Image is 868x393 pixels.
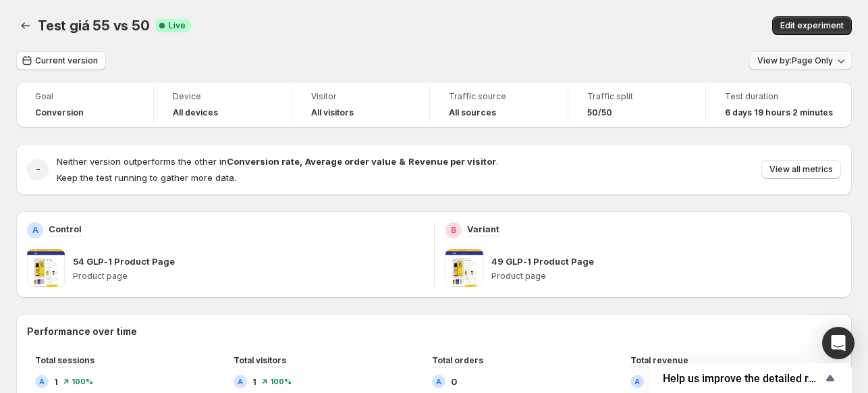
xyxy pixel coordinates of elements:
h2: A [238,377,243,386]
span: 0 [451,375,457,388]
h2: Performance over time [27,325,841,338]
span: Edit experiment [780,20,844,31]
span: Test duration [725,91,833,102]
button: Back [16,16,35,35]
a: VisitorAll visitors [311,90,410,120]
strong: , [300,156,302,167]
span: Total revenue [630,355,688,365]
span: Keep the test running to gather more data. [57,172,236,183]
img: 49 GLP-1 Product Page [445,249,483,287]
a: Traffic split50/50 [587,90,686,120]
button: Show survey - Help us improve the detailed report for A/B campaigns [663,370,838,386]
button: View all metrics [761,160,841,179]
span: 6 days 19 hours 2 minutes [725,107,833,118]
span: 50/50 [587,107,612,118]
span: Help us improve the detailed report for A/B campaigns [663,372,822,385]
span: 1 [54,375,58,388]
span: Total visitors [234,355,286,365]
span: Device [173,91,272,102]
p: Product page [491,271,842,282]
button: Edit experiment [772,16,852,35]
h2: B [451,225,456,236]
span: 100 % [72,377,93,386]
span: 100 % [270,377,292,386]
h4: All devices [173,107,218,118]
a: Test duration6 days 19 hours 2 minutes [725,90,833,120]
p: Product page [73,271,423,282]
span: Live [169,20,186,31]
span: Visitor [311,91,410,102]
span: Conversion [35,107,84,118]
span: Test giá 55 vs 50 [38,18,150,34]
strong: Conversion rate [227,156,300,167]
h2: A [32,225,38,236]
span: View all metrics [769,164,833,175]
span: Traffic split [587,91,686,102]
a: GoalConversion [35,90,134,120]
span: Traffic source [449,91,548,102]
span: Current version [35,55,98,66]
strong: Average order value [305,156,396,167]
img: 54 GLP-1 Product Page [27,249,65,287]
h2: - [36,163,40,176]
span: Total orders [432,355,483,365]
a: DeviceAll devices [173,90,272,120]
h4: All visitors [311,107,354,118]
h2: A [634,377,640,386]
h2: A [436,377,441,386]
p: Variant [467,222,499,236]
span: Neither version outperforms the other in . [57,156,498,167]
button: Current version [16,51,106,70]
span: Total sessions [35,355,94,365]
strong: & [399,156,406,167]
span: Goal [35,91,134,102]
strong: Revenue per visitor [408,156,496,167]
p: 49 GLP-1 Product Page [491,255,594,268]
button: View by:Page Only [749,51,852,70]
span: View by: Page Only [757,55,833,66]
p: 54 GLP-1 Product Page [73,255,175,268]
div: Open Intercom Messenger [822,327,855,359]
p: Control [49,222,82,236]
h4: All sources [449,107,496,118]
h2: A [39,377,45,386]
span: 1 [252,375,256,388]
a: Traffic sourceAll sources [449,90,548,120]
